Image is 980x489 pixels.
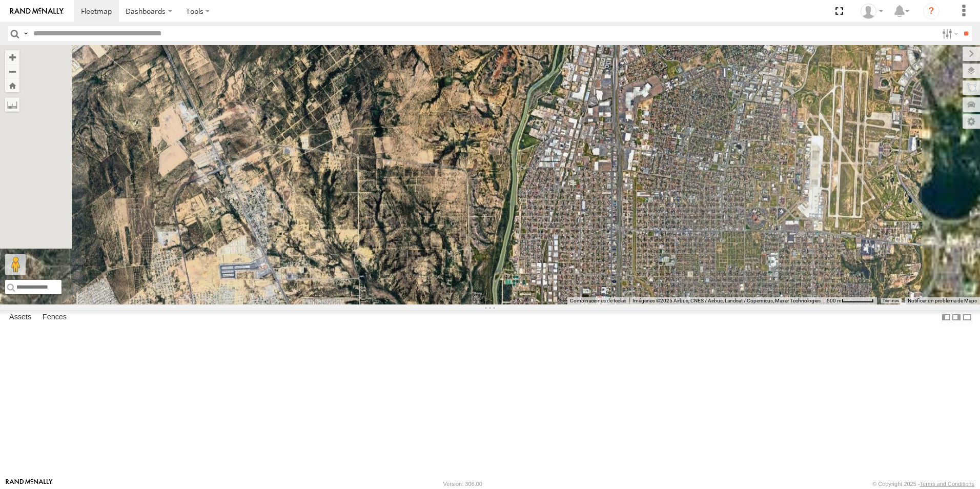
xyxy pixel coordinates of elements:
button: Zoom in [5,50,19,64]
a: Términos (se abre en una nueva pestaña) [883,299,899,303]
button: Zoom Home [5,78,19,92]
label: Dock Summary Table to the Right [951,310,962,325]
button: Zoom out [5,64,19,78]
div: © Copyright 2025 - [872,481,974,487]
label: Measure [5,97,19,112]
button: Escala del mapa: 500 m por 59 píxeles [824,297,877,304]
label: Assets [4,310,36,324]
a: Visit our Website [6,479,53,489]
div: OSS FREIGHT [857,4,887,19]
img: rand-logo.svg [10,8,64,15]
label: Hide Summary Table [962,310,972,325]
button: Combinaciones de teclas [570,297,626,304]
button: Arrastra al hombrecito al mapa para abrir Street View [5,254,26,275]
label: Fences [37,310,72,324]
a: Terms and Conditions [920,481,974,487]
label: Search Query [22,26,30,41]
span: 500 m [827,298,842,303]
label: Map Settings [963,114,980,129]
span: Imágenes ©2025 Airbus, CNES / Airbus, Landsat / Copernicus, Maxar Technologies [632,298,821,303]
i: ? [923,3,940,19]
a: Notificar un problema de Maps [908,298,977,303]
label: Search Filter Options [938,26,960,41]
div: Version: 306.00 [443,481,482,487]
label: Dock Summary Table to the Left [941,310,951,325]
